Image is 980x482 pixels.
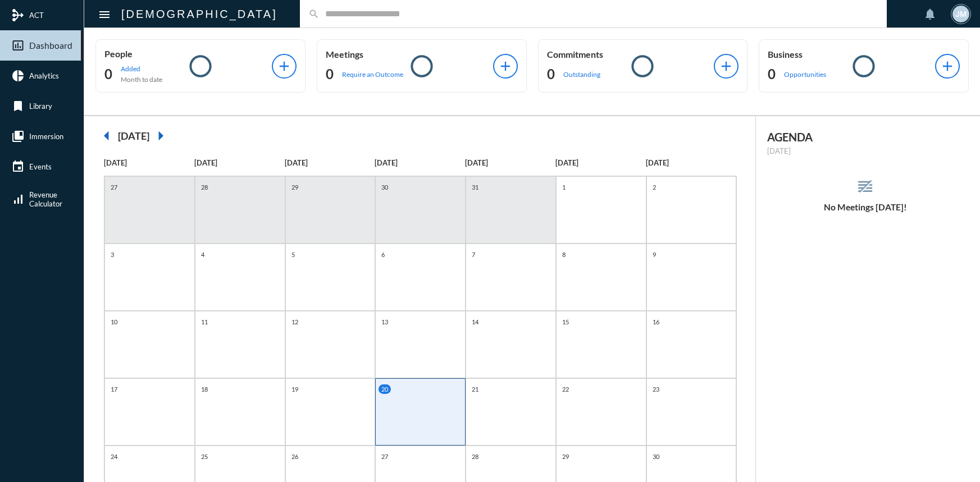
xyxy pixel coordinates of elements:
mat-icon: event [11,160,25,173]
p: [DATE] [465,158,555,167]
p: 26 [289,452,301,461]
p: 30 [379,182,391,192]
p: 4 [198,250,207,259]
span: Library [29,102,52,111]
mat-icon: pie_chart [11,69,25,82]
p: 29 [289,182,301,192]
p: [DATE] [285,158,375,167]
p: 18 [198,384,211,394]
mat-icon: Side nav toggle icon [98,8,111,21]
p: 12 [289,317,301,327]
p: 1 [559,182,568,192]
p: 8 [559,250,568,259]
mat-icon: signal_cellular_alt [11,192,25,206]
p: 25 [198,452,211,461]
span: Events [29,162,52,171]
p: 3 [108,250,117,259]
p: 27 [379,452,391,461]
p: 16 [650,317,662,327]
p: 13 [379,317,391,327]
span: Immersion [29,132,63,141]
p: 9 [650,250,659,259]
p: 24 [108,452,120,461]
p: [DATE] [646,158,736,167]
p: 19 [289,384,301,394]
h2: [DATE] [118,130,149,142]
p: 10 [108,317,120,327]
p: 23 [650,384,662,394]
mat-icon: mediation [11,8,25,22]
p: [DATE] [375,158,465,167]
button: Toggle sidenav [93,3,116,25]
mat-icon: reorder [856,177,874,196]
p: [DATE] [767,146,963,155]
p: 31 [469,182,481,192]
p: 15 [559,317,572,327]
p: 30 [650,452,662,461]
mat-icon: collections_bookmark [11,130,25,143]
mat-icon: arrow_right [149,125,172,147]
p: 28 [198,182,211,192]
p: [DATE] [555,158,646,167]
p: 2 [650,182,659,192]
span: Dashboard [29,40,72,51]
mat-icon: insert_chart_outlined [11,39,25,52]
h5: No Meetings [DATE]! [756,202,974,212]
mat-icon: bookmark [11,99,25,113]
mat-icon: search [308,8,320,20]
span: ACT [29,11,44,20]
p: 28 [469,452,481,461]
p: 29 [559,452,572,461]
span: Analytics [29,71,59,80]
p: 20 [379,384,391,394]
span: Revenue Calculator [29,190,62,208]
div: JM [952,6,969,22]
p: [DATE] [104,158,194,167]
h2: [DEMOGRAPHIC_DATA] [121,5,277,23]
mat-icon: notifications [923,7,937,21]
p: 11 [198,317,211,327]
mat-icon: arrow_left [95,125,118,147]
p: 5 [289,250,298,259]
p: 27 [108,182,120,192]
p: 14 [469,317,481,327]
p: 17 [108,384,120,394]
h2: AGENDA [767,130,963,144]
p: [DATE] [194,158,285,167]
p: 22 [559,384,572,394]
p: 6 [379,250,388,259]
p: 7 [469,250,478,259]
p: 21 [469,384,481,394]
